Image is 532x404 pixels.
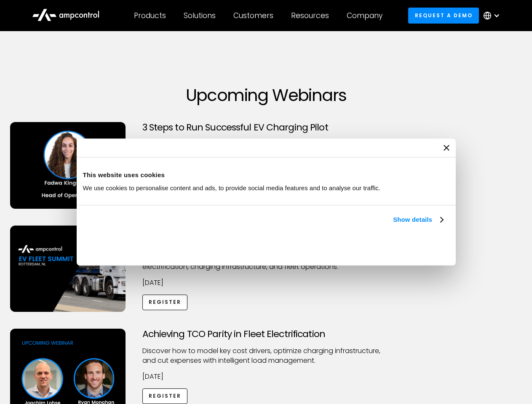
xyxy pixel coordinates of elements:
[83,184,381,191] span: We use cookies to personalise content and ads, to provide social media features and to analyse ou...
[325,234,446,259] button: Okay
[142,372,390,381] p: [DATE]
[142,346,390,365] p: Discover how to model key cost drivers, optimize charging infrastructure, and cut expenses with i...
[142,329,390,340] h3: Achieving TCO Parity in Fleet Electrification
[233,11,273,20] div: Customers
[347,11,382,20] div: Company
[142,122,390,133] h3: 3 Steps to Run Successful EV Charging Pilot
[142,278,390,287] p: [DATE]
[184,11,216,20] div: Solutions
[408,8,479,23] a: Request a demo
[291,11,329,20] div: Resources
[142,295,188,310] a: Register
[134,11,166,20] div: Products
[142,388,188,404] a: Register
[393,215,443,225] a: Show details
[444,145,449,151] button: Close banner
[10,85,522,105] h1: Upcoming Webinars
[83,170,449,180] div: This website uses cookies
